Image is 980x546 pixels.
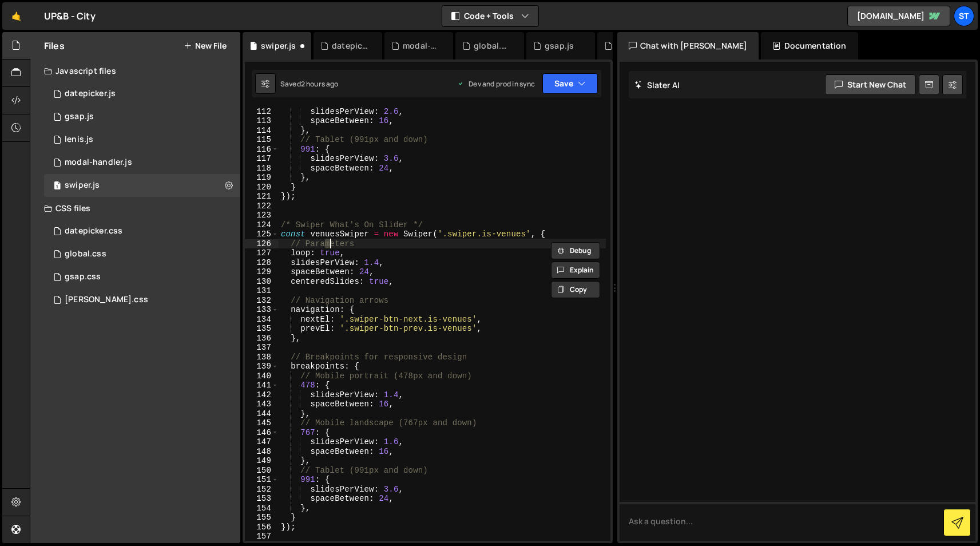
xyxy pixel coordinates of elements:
[245,371,279,381] div: 140
[245,334,279,343] div: 136
[245,532,279,541] div: 157
[245,523,279,532] div: 156
[245,305,279,315] div: 133
[245,154,279,164] div: 117
[245,315,279,325] div: 134
[65,272,101,282] div: gsap.css
[245,164,279,173] div: 118
[44,151,240,174] div: 17139/47298.js
[30,60,240,82] div: Javascript files
[44,174,240,197] div: 17139/47299.js
[245,353,279,362] div: 138
[825,74,916,95] button: Start new chat
[403,40,439,52] div: modal-handler.js
[245,107,279,117] div: 112
[245,258,279,268] div: 128
[245,513,279,523] div: 155
[44,105,240,128] div: 17139/47297.js
[44,243,240,266] div: 17139/47301.css
[65,112,94,122] div: gsap.js
[245,428,279,438] div: 146
[245,494,279,504] div: 153
[245,145,279,155] div: 116
[44,82,240,105] div: 17139/47296.js
[44,266,240,288] div: 17139/47302.css
[545,40,574,52] div: gsap.js
[245,447,279,457] div: 148
[245,437,279,447] div: 147
[2,2,30,30] a: 🤙
[245,485,279,494] div: 152
[245,230,279,239] div: 125
[457,79,535,89] div: Dev and prod in sync
[245,183,279,192] div: 120
[44,128,240,151] div: 17139/48191.js
[245,381,279,390] div: 141
[65,295,148,305] div: [PERSON_NAME].css
[30,197,240,220] div: CSS files
[44,220,240,243] div: 17139/47300.css
[245,409,279,419] div: 144
[954,6,974,26] a: st
[65,89,116,99] div: datepicker.js
[245,277,279,287] div: 130
[634,80,680,90] h2: Slater AI
[442,6,538,26] button: Code + Tools
[245,135,279,145] div: 115
[245,296,279,306] div: 132
[245,267,279,277] div: 129
[245,343,279,353] div: 137
[847,6,950,26] a: [DOMAIN_NAME]
[65,180,100,191] div: swiper.js
[551,262,600,279] button: Explain
[474,40,510,52] div: global.css
[245,390,279,400] div: 142
[245,126,279,136] div: 114
[184,41,227,50] button: New File
[261,40,296,52] div: swiper.js
[301,79,339,89] div: 2 hours ago
[245,399,279,409] div: 143
[245,239,279,249] div: 126
[245,220,279,230] div: 124
[245,116,279,126] div: 113
[65,249,106,259] div: global.css
[245,201,279,211] div: 122
[280,79,339,89] div: Saved
[245,504,279,513] div: 154
[65,134,93,145] div: lenis.js
[44,39,65,52] h2: Files
[44,288,240,311] div: 17139/47303.css
[551,281,600,298] button: Copy
[245,324,279,334] div: 135
[245,475,279,485] div: 151
[245,173,279,183] div: 119
[245,286,279,296] div: 131
[551,242,600,259] button: Debug
[245,456,279,466] div: 149
[245,211,279,220] div: 123
[44,9,96,23] div: UP&B - City
[332,40,368,52] div: datepicker.js
[65,226,122,236] div: datepicker.css
[54,182,61,191] span: 1
[761,32,858,60] div: Documentation
[617,32,759,60] div: Chat with [PERSON_NAME]
[65,157,132,168] div: modal-handler.js
[542,73,598,94] button: Save
[245,362,279,371] div: 139
[245,418,279,428] div: 145
[245,466,279,476] div: 150
[245,192,279,201] div: 121
[245,248,279,258] div: 127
